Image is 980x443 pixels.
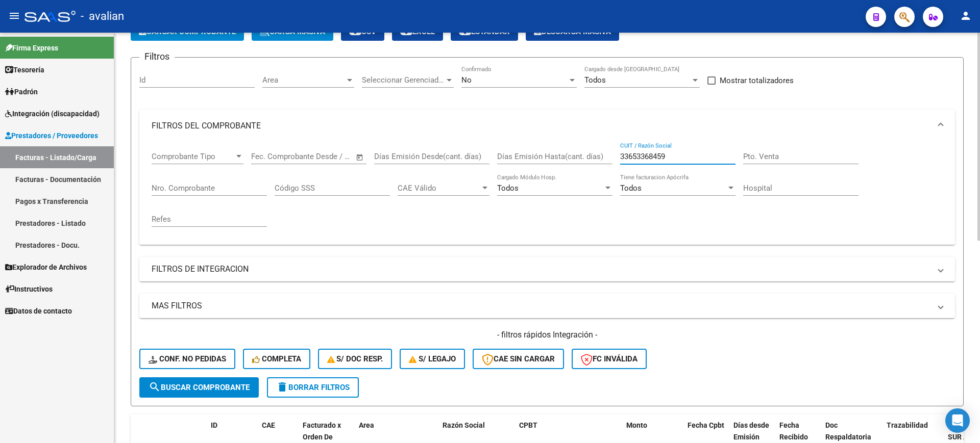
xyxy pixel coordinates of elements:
[303,421,341,441] span: Facturado x Orden De
[497,184,519,193] span: Todos
[825,421,871,441] span: Doc Respaldatoria
[572,349,647,369] button: FC Inválida
[887,421,928,429] span: Trazabilidad
[5,262,87,273] span: Explorador de Archivos
[139,377,259,398] button: Buscar Comprobante
[139,329,955,341] h4: - filtros rápidos Integración -
[139,110,955,142] mat-expansion-panel-header: FILTROS DEL COMPROBANTE
[252,354,301,363] span: Completa
[149,354,226,363] span: Conf. no pedidas
[293,152,343,161] input: End date
[139,294,955,318] mat-expansion-panel-header: MAS FILTROS
[152,120,930,132] mat-panel-title: FILTROS DEL COMPROBANTE
[362,75,445,85] span: Seleccionar Gerenciador
[359,421,374,429] span: Area
[149,381,161,393] mat-icon: search
[211,421,217,429] span: ID
[327,354,383,363] span: S/ Doc Resp.
[519,421,537,429] span: CPBT
[152,264,930,275] mat-panel-title: FILTROS DE INTEGRACION
[482,354,555,363] span: CAE SIN CARGAR
[5,42,58,54] span: Firma Express
[251,152,284,161] input: Start date
[262,75,345,85] span: Area
[461,75,472,85] span: No
[139,349,235,369] button: Conf. no pedidas
[149,383,250,392] span: Buscar Comprobante
[243,349,310,369] button: Completa
[473,349,564,369] button: CAE SIN CARGAR
[81,5,124,28] span: - avalian
[276,381,288,393] mat-icon: delete
[398,184,480,193] span: CAE Válido
[152,300,930,311] mat-panel-title: MAS FILTROS
[8,10,20,22] mat-icon: menu
[139,49,175,64] h3: Filtros
[400,349,465,369] button: S/ legajo
[5,108,100,119] span: Integración (discapacidad)
[5,283,53,295] span: Instructivos
[276,383,350,392] span: Borrar Filtros
[779,421,808,441] span: Fecha Recibido
[139,142,955,245] div: FILTROS DEL COMPROBANTE
[5,130,98,141] span: Prestadores / Proveedores
[349,27,376,36] span: CSV
[626,421,647,429] span: Monto
[5,64,44,75] span: Tesorería
[5,86,38,97] span: Padrón
[720,74,794,87] span: Mostrar totalizadores
[459,27,510,36] span: Estandar
[443,421,485,429] span: Razón Social
[688,421,724,429] span: Fecha Cpbt
[960,10,972,22] mat-icon: person
[262,421,275,429] span: CAE
[733,421,769,441] span: Días desde Emisión
[581,354,638,363] span: FC Inválida
[945,408,970,433] div: Open Intercom Messenger
[139,257,955,281] mat-expansion-panel-header: FILTROS DE INTEGRACION
[409,354,456,363] span: S/ legajo
[620,184,642,193] span: Todos
[400,27,435,36] span: EXCEL
[354,151,366,163] button: Open calendar
[267,377,359,398] button: Borrar Filtros
[152,152,234,161] span: Comprobante Tipo
[318,349,393,369] button: S/ Doc Resp.
[584,75,606,85] span: Todos
[5,305,72,317] span: Datos de contacto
